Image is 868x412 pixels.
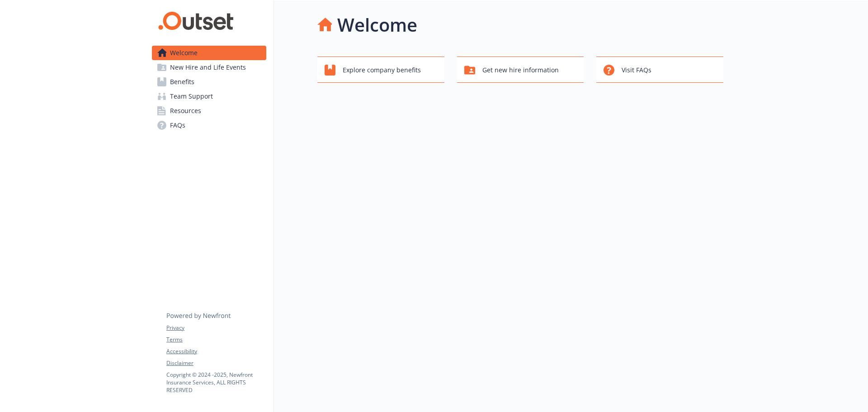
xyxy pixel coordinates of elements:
button: Visit FAQs [596,57,723,83]
span: Explore company benefits [343,62,421,79]
button: Explore company benefits [317,57,444,83]
span: Visit FAQs [622,62,651,79]
a: Resources [152,104,266,118]
a: FAQs [152,118,266,133]
a: Welcome [152,46,266,60]
span: Welcome [170,46,198,60]
a: Accessibility [166,347,266,355]
a: Privacy [166,324,266,332]
span: Team Support [170,89,213,104]
p: Copyright © 2024 - 2025 , Newfront Insurance Services, ALL RIGHTS RESERVED [166,371,266,394]
a: Disclaimer [166,359,266,367]
span: FAQs [170,118,185,133]
span: Get new hire information [482,62,559,79]
button: Get new hire information [457,57,584,83]
span: Benefits [170,75,194,89]
h1: Welcome [337,11,417,38]
a: Terms [166,336,266,344]
a: New Hire and Life Events [152,60,266,75]
span: Resources [170,104,201,118]
span: New Hire and Life Events [170,60,246,75]
a: Team Support [152,89,266,104]
a: Benefits [152,75,266,89]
